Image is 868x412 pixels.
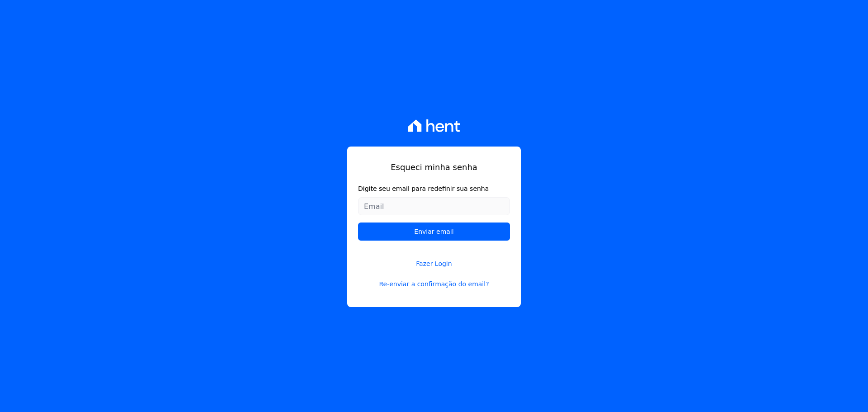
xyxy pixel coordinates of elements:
a: Re-enviar a confirmação do email? [358,279,510,289]
input: Email [358,197,510,215]
h1: Esqueci minha senha [358,161,510,173]
a: Fazer Login [358,248,510,269]
input: Enviar email [358,223,510,241]
label: Digite seu email para redefinir sua senha [358,184,510,194]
